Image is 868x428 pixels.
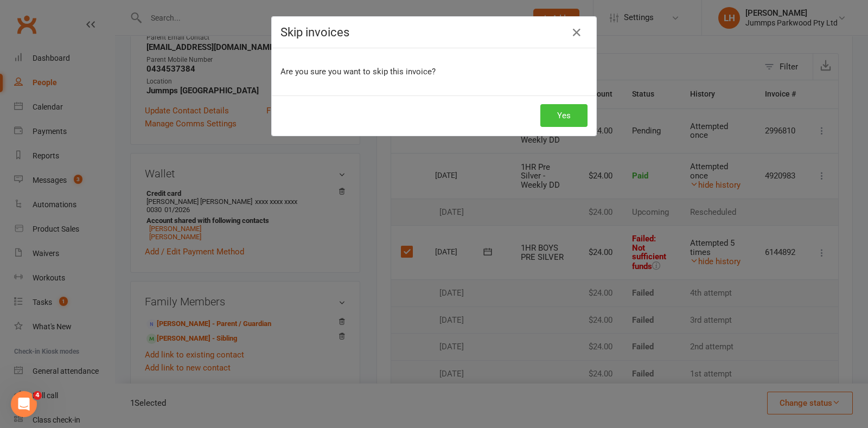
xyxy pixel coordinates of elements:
[280,67,436,76] span: Are you sure you want to skip this invoice?
[568,24,585,41] button: Close
[280,25,588,39] h4: Skip invoices
[540,104,588,127] button: Yes
[33,391,42,400] span: 4
[11,391,37,417] iframe: Intercom live chat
